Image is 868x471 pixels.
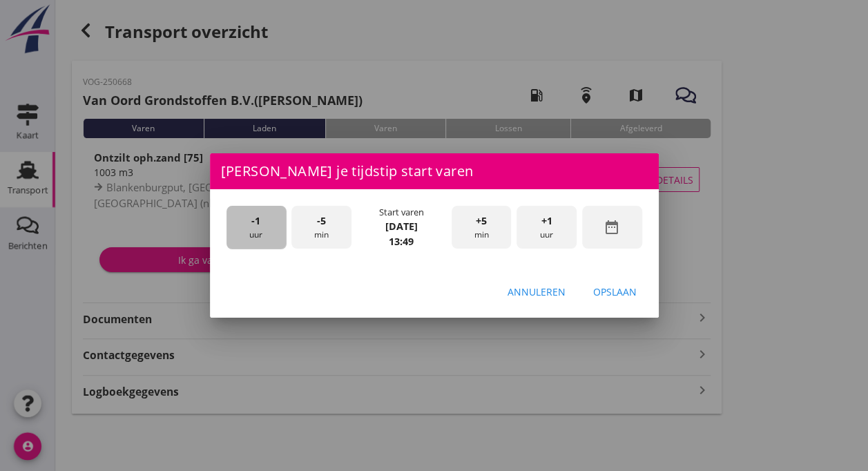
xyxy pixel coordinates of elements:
div: min [452,206,512,249]
strong: [DATE] [385,220,418,233]
span: +5 [476,213,487,229]
div: uur [517,206,577,249]
span: +1 [541,213,552,229]
div: Annuleren [508,285,566,299]
div: Start varen [379,206,424,219]
div: [PERSON_NAME] je tijdstip start varen [210,153,659,189]
div: Opslaan [593,285,637,299]
button: Annuleren [496,279,577,304]
div: min [291,206,351,249]
span: -5 [317,213,326,229]
div: uur [226,206,287,249]
button: Opslaan [582,279,648,304]
span: -1 [251,213,260,229]
strong: 13:49 [389,235,414,248]
i: date_range [604,219,620,236]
